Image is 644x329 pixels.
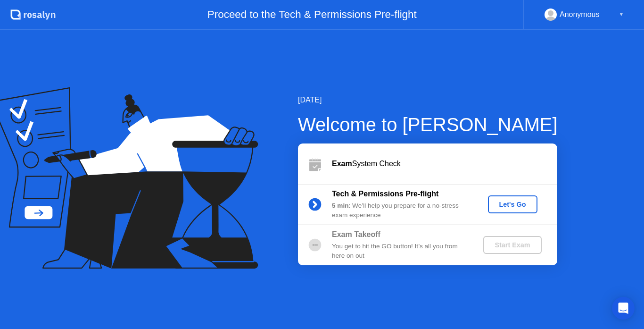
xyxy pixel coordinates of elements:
[298,94,558,106] div: [DATE]
[488,195,537,213] button: Let's Go
[298,110,558,139] div: Welcome to [PERSON_NAME]
[332,201,468,220] div: : We’ll help you prepare for a no-stress exam experience
[487,241,537,249] div: Start Exam
[483,236,541,254] button: Start Exam
[332,160,352,168] b: Exam
[332,242,468,261] div: You get to hit the GO button! It’s all you from here on out
[492,201,534,208] div: Let's Go
[332,230,380,238] b: Exam Takeoff
[332,158,557,169] div: System Check
[332,190,438,198] b: Tech & Permissions Pre-flight
[612,297,635,320] div: Open Intercom Messenger
[560,8,600,21] div: Anonymous
[332,202,349,209] b: 5 min
[619,8,624,21] div: ▼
